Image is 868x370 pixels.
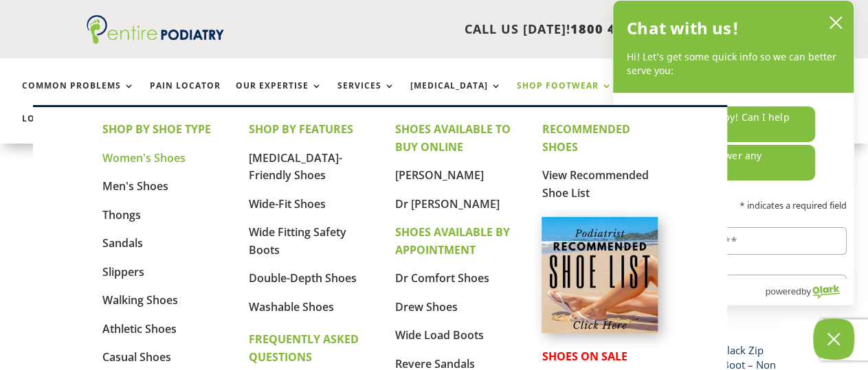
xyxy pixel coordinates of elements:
p: * indicates a required field [620,201,847,210]
button: Close Chatbox [813,319,854,360]
a: Pain Locator [150,81,221,111]
a: [MEDICAL_DATA] [410,81,502,111]
a: Our Expertise [236,81,322,111]
a: Washable Shoes [249,299,334,314]
a: [MEDICAL_DATA]-Friendly Shoes [249,150,342,183]
label: Email* [620,264,847,273]
a: Men's Shoes [102,178,168,194]
input: Email [620,275,847,302]
strong: SHOES ON SALE [542,349,627,364]
a: Walking Shoes [102,292,178,308]
img: logo (1) [87,15,224,44]
a: Shop Footwear [517,81,612,111]
a: Casual Shoes [102,349,171,365]
a: View Recommended Shoe List [542,167,648,200]
h2: Chat with us! [627,14,739,42]
strong: SHOES AVAILABLE BY APPOINTMENT [395,224,510,257]
a: Drew Shoes [395,299,458,314]
a: Dr [PERSON_NAME] [395,196,500,211]
a: Athletic Shoes [102,321,177,336]
a: Services [337,81,395,111]
img: podiatrist-recommended-shoe-list-australia-entire-podiatry [542,217,658,333]
a: Locations [22,114,91,143]
a: Podiatrist Recommended Shoe List Australia [542,322,658,336]
span: by [801,283,811,300]
p: CALL US [DATE]! [243,21,668,38]
button: close chatbox [825,12,847,33]
a: Dr Comfort Shoes [395,270,489,286]
a: Thongs [102,207,141,222]
span: 1800 4 ENTIRE [570,21,668,37]
strong: SHOP BY FEATURES [249,122,353,137]
input: Name [620,227,847,255]
a: Wide Fitting Safety Boots [249,224,346,257]
a: Double-Depth Shoes [249,270,357,286]
strong: SHOP BY SHOE TYPE [102,122,211,137]
div: chat [613,93,854,186]
label: Name [620,216,847,224]
a: Women's Shoes [102,150,186,165]
span: powered [765,283,801,300]
strong: FREQUENTLY ASKED QUESTIONS [249,332,359,365]
a: Powered by Olark [765,279,854,305]
a: Common Problems [22,81,135,111]
a: [PERSON_NAME] [395,167,484,183]
a: Entire Podiatry [87,33,224,47]
a: Slippers [102,264,144,279]
strong: SHOES AVAILABLE TO BUY ONLINE [395,122,511,154]
a: Sandals [102,235,143,251]
a: Wide Load Boots [395,327,484,343]
strong: RECOMMENDED SHOES [542,122,630,154]
a: Wide-Fit Shoes [249,196,326,211]
p: Hi! Let’s get some quick info so we can better serve you: [627,50,840,78]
